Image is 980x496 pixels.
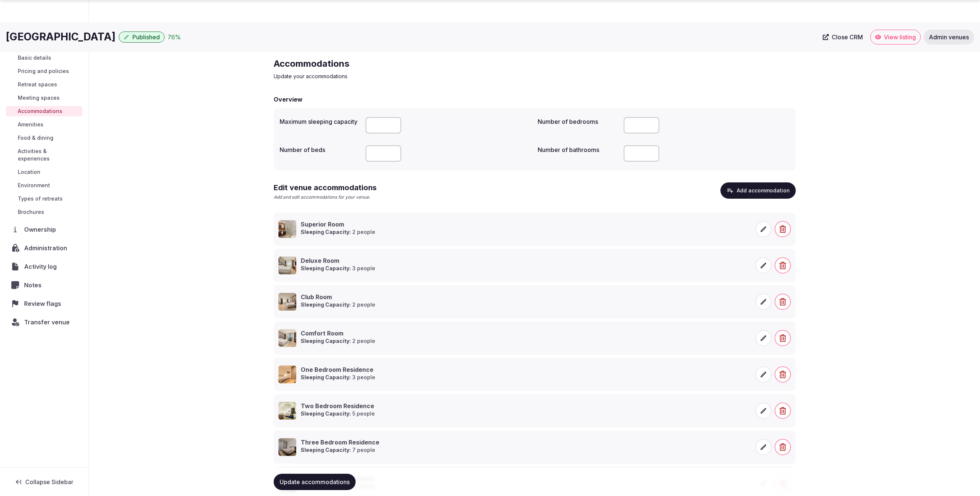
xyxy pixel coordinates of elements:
button: Collapse Sidebar [6,474,82,490]
span: Ownership [24,225,59,234]
span: Review flags [24,299,64,308]
span: Retreat spaces [18,81,57,88]
a: Admin venues [924,30,974,44]
a: Accommodations [6,106,82,116]
a: Brochures [6,207,82,217]
span: Published [132,33,160,41]
a: Types of retreats [6,194,82,204]
a: Meeting spaces [6,93,82,103]
a: Close CRM [818,30,867,44]
button: Transfer venue [6,314,82,330]
span: Administration [24,244,70,252]
div: 76 % [168,33,181,42]
button: Published [119,32,165,43]
a: Ownership [6,222,82,237]
a: Activities & experiences [6,146,82,164]
span: Activities & experiences [18,148,79,162]
span: Collapse Sidebar [25,478,73,486]
span: Basic details [18,54,51,62]
a: Notes [6,277,82,293]
span: Activity log [24,262,60,271]
span: View listing [884,33,916,41]
a: Administration [6,240,82,256]
span: Close CRM [832,33,863,41]
span: Types of retreats [18,195,63,202]
a: Retreat spaces [6,79,82,90]
h1: [GEOGRAPHIC_DATA] [6,30,116,44]
span: Meeting spaces [18,94,60,102]
span: Location [18,168,40,176]
a: Basic details [6,53,82,63]
a: Pricing and policies [6,66,82,76]
a: Food & dining [6,133,82,143]
a: View listing [870,30,921,44]
span: Food & dining [18,134,53,142]
span: Notes [24,281,44,290]
span: Brochures [18,208,44,216]
span: Environment [18,182,50,189]
a: Location [6,167,82,177]
a: Amenities [6,119,82,130]
span: Admin venues [929,33,969,41]
span: Amenities [18,121,43,128]
button: 76% [168,33,181,42]
span: Pricing and policies [18,67,69,75]
span: Transfer venue [24,318,70,327]
span: Accommodations [18,108,62,115]
a: Environment [6,180,82,191]
a: Activity log [6,259,82,274]
a: Review flags [6,296,82,311]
